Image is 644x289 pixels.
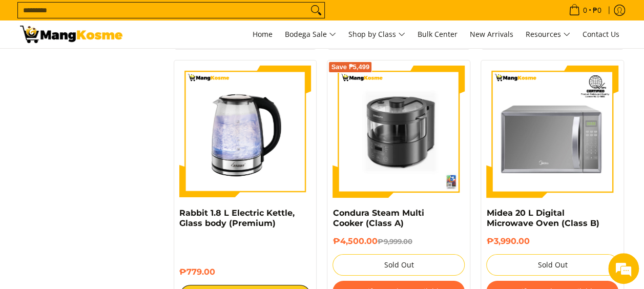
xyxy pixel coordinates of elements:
[133,20,625,48] nav: Main Menu
[59,82,141,185] span: We're online!
[412,20,463,48] a: Bulk Center
[308,3,324,18] button: Search
[333,208,424,228] a: Condura Steam Multi Cooker (Class A)
[418,29,458,39] span: Bulk Center
[526,28,570,41] span: Resources
[253,29,273,39] span: Home
[179,66,311,198] img: Rabbit 1.8 L Electric Kettle, Glass body (Premium)
[168,5,193,30] div: Minimize live chat window
[280,20,341,48] a: Bodega Sale
[20,26,122,43] img: Small Appliances l Mang Kosme: Home Appliances Warehouse Sale
[53,57,172,71] div: Chat with us now
[486,254,618,276] button: Sold Out
[583,29,619,39] span: Contact Us
[179,267,311,277] h6: ₱779.00
[333,254,465,276] button: Sold Out
[247,20,278,48] a: Home
[566,5,605,16] span: •
[581,7,589,14] span: 0
[331,64,369,70] span: Save ₱5,499
[333,66,465,198] img: Condura Steam Multi Cooker (Class A)
[285,28,336,41] span: Bodega Sale
[486,236,618,246] h6: ₱3,990.00
[465,20,518,48] a: New Arrivals
[377,237,412,245] del: ₱9,999.00
[343,20,410,48] a: Shop by Class
[348,28,405,41] span: Shop by Class
[470,29,513,39] span: New Arrivals
[486,66,618,198] img: Midea 20 L Digital Microwave Oven (Class B)
[521,20,575,48] a: Resources
[179,208,295,228] a: Rabbit 1.8 L Electric Kettle, Glass body (Premium)
[486,208,599,228] a: Midea 20 L Digital Microwave Oven (Class B)
[577,20,625,48] a: Contact Us
[333,236,465,246] h6: ₱4,500.00
[5,185,195,221] textarea: Type your message and hit 'Enter'
[591,7,603,14] span: ₱0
